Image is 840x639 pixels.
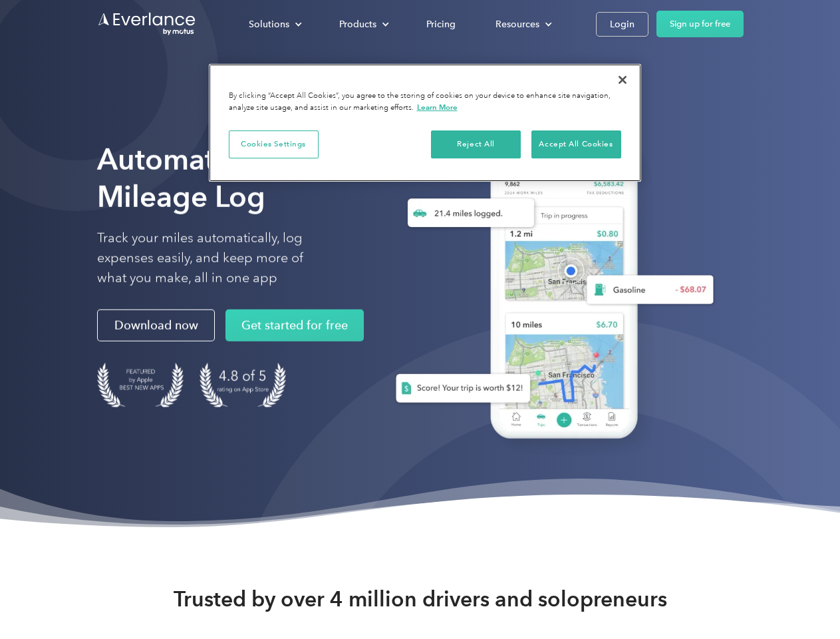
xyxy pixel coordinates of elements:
a: Get started for free [225,310,364,341]
div: Products [339,16,376,33]
img: 4.9 out of 5 stars on the app store [200,363,286,407]
div: By clicking “Accept All Cookies”, you agree to the storing of cookies on your device to enhance s... [229,91,621,114]
a: Login [596,12,648,37]
div: Products [326,13,400,36]
div: Privacy [209,64,641,182]
div: Cookie banner [209,64,641,182]
div: Solutions [249,16,289,33]
a: Sign up for free [656,11,744,37]
button: Reject All [431,130,521,158]
a: More information about your privacy, opens in a new tab [417,103,458,112]
div: Resources [482,13,563,36]
a: Pricing [413,13,469,36]
a: Download now [97,310,215,341]
strong: Trusted by over 4 million drivers and solopreneurs [174,586,667,612]
div: Pricing [426,16,456,33]
button: Accept All Cookies [531,130,621,158]
img: Badge for Featured by Apple Best New Apps [97,363,184,407]
button: Cookies Settings [229,130,319,158]
div: Resources [495,16,539,33]
div: Login [610,16,634,33]
p: Track your miles automatically, log expenses easily, and keep more of what you make, all in one app [97,228,335,288]
img: Everlance, mileage tracker app, expense tracking app [374,126,724,459]
button: Close [608,65,637,95]
div: Solutions [235,13,313,36]
a: Go to homepage [97,11,197,37]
